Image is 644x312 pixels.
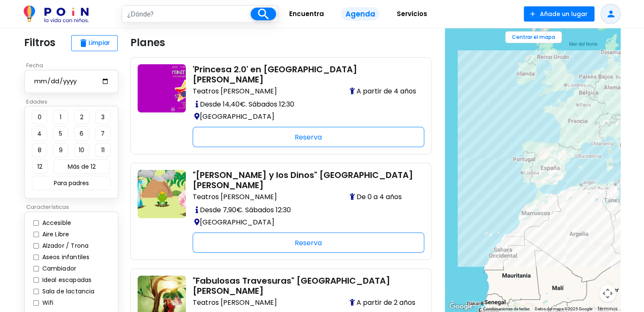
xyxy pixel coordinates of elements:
span: A partir de 2 años [350,298,417,308]
label: Cambiador [40,264,77,273]
label: Sala de lactancia [40,287,95,296]
button: 11 [95,143,111,157]
button: 2 [74,110,89,124]
span: Agenda [341,7,379,21]
button: 4 [32,126,47,141]
p: Fecha [24,61,124,70]
span: delete [78,38,88,48]
a: Agenda [334,4,386,25]
p: Características [24,203,124,211]
h2: 'Princesa 2.0' en [GEOGRAPHIC_DATA][PERSON_NAME] [193,64,417,85]
label: Aseos infantiles [40,253,90,262]
button: 5 [53,126,68,141]
label: Accesible [40,219,72,227]
span: Teatros [PERSON_NAME] [193,192,277,202]
p: [GEOGRAPHIC_DATA] [193,216,417,228]
h2: "Fabulosas Travesuras" [GEOGRAPHIC_DATA][PERSON_NAME] [193,276,417,296]
button: Controles de visualización del mapa [599,285,616,302]
button: 7 [95,126,111,141]
a: Encuentra [279,4,334,25]
img: Google [447,301,475,312]
button: 9 [53,143,68,157]
label: Ideal escapadas [40,276,92,285]
button: 8 [32,143,47,157]
img: POiN [24,5,88,22]
p: Desde 7,90€. Sábados 12:30 [193,204,417,216]
a: con-ninos-en-madrid-espectaculos-una-rana-y-los-dinos "[PERSON_NAME] y los Dinos" [GEOGRAPHIC_DAT... [138,170,424,253]
label: Aire Libre [40,230,69,239]
button: 6 [74,126,89,141]
button: deleteLimpiar [71,35,118,51]
button: 3 [95,110,111,124]
img: con-ninos-en-madrid-espectaculos-una-rana-y-los-dinos [138,170,186,218]
button: Para padres [32,176,111,190]
p: Filtros [24,35,55,50]
i: search [256,7,271,22]
button: Añade un lugar [524,6,594,22]
span: Datos del mapa ©2025 Google [535,307,592,311]
span: A partir de 4 años [350,86,417,96]
button: 12 [32,159,47,174]
a: tt-con-ninos-en-madrid-princesa-teatros-luchana 'Princesa 2.0' en [GEOGRAPHIC_DATA][PERSON_NAME] ... [138,64,424,147]
div: Reserva [193,233,424,253]
label: Wifi [40,298,54,307]
p: [GEOGRAPHIC_DATA] [193,110,417,123]
h2: "[PERSON_NAME] y los Dinos" [GEOGRAPHIC_DATA][PERSON_NAME] [193,170,417,190]
button: 10 [74,143,89,157]
span: Encuentra [285,7,328,21]
p: Planes [130,35,165,50]
button: 0 [32,110,47,124]
div: Reserva [193,127,424,147]
a: Términos (se abre en una nueva pestaña) [597,306,618,312]
button: 1 [53,110,68,124]
p: Desde 14,40€. Sábados 12:30 [193,98,417,110]
input: ¿Dónde? [122,6,251,22]
a: Servicios [386,4,438,25]
img: tt-con-ninos-en-madrid-princesa-teatros-luchana [138,64,186,112]
span: Teatros [PERSON_NAME] [193,86,277,96]
span: Servicios [393,7,431,21]
button: Combinaciones de teclas [483,306,530,312]
p: Edades [24,98,124,106]
button: Más de 12 [53,159,110,174]
a: Abre esta zona en Google Maps (se abre en una nueva ventana) [447,301,475,312]
label: Alzador / Trona [40,241,89,250]
span: De 0 a 4 años [350,192,417,202]
span: Teatros [PERSON_NAME] [193,298,277,308]
button: Centrar el mapa [505,31,562,43]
